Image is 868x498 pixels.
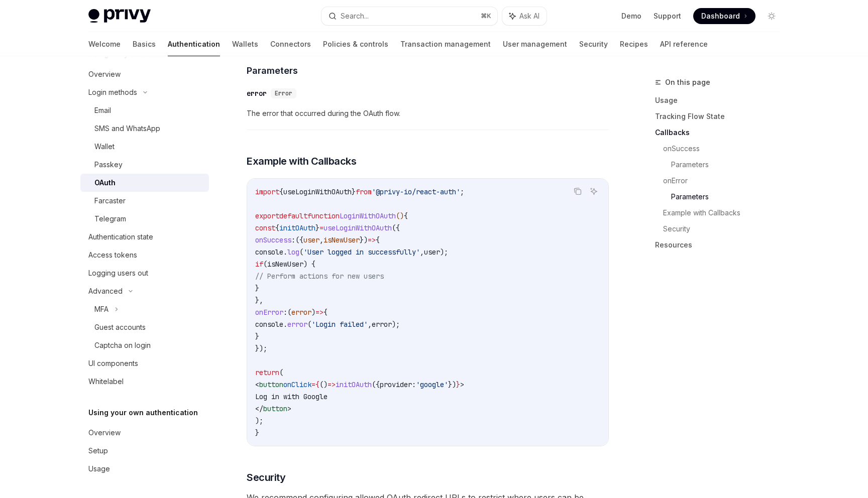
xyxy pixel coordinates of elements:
[663,205,788,221] a: Example with Callbacks
[440,247,448,257] span: );
[94,177,116,189] div: OAuth
[376,235,380,244] span: {
[352,187,356,196] span: }
[255,404,263,413] span: </
[360,235,368,244] span: })
[255,247,283,257] span: console
[764,8,780,24] button: Toggle dark mode
[340,211,396,220] span: LoginWithOAuth
[323,235,360,244] span: isNewUser
[80,424,209,442] a: Overview
[654,11,681,21] a: Support
[336,380,372,389] span: initOAuth
[396,211,404,220] span: ()
[621,11,641,21] a: Demo
[255,392,328,401] span: Log in with Google
[368,235,376,244] span: =>
[404,211,408,220] span: {
[88,68,121,80] div: Overview
[80,372,209,391] a: Whitelabel
[291,308,311,317] span: error
[372,320,392,329] span: error
[311,380,315,389] span: =
[255,296,263,305] span: },
[655,92,788,108] a: Usage
[255,272,384,281] span: // Perform actions for new users
[255,284,259,293] span: }
[481,12,491,20] span: ⌘ K
[247,470,285,484] span: Security
[693,8,755,24] a: Dashboard
[400,32,491,56] a: Transaction management
[168,32,220,56] a: Authentication
[80,101,209,119] a: Email
[587,185,600,198] button: Ask AI
[571,185,584,198] button: Copy the contents from the code block
[460,380,464,389] span: >
[232,32,258,56] a: Wallets
[303,235,319,244] span: user
[80,246,209,264] a: Access tokens
[80,460,209,478] a: Usage
[247,88,267,98] div: error
[80,228,209,246] a: Authentication state
[295,235,303,244] span: ({
[255,344,267,353] span: });
[448,380,456,389] span: })
[247,154,356,168] span: Example with Callbacks
[655,108,788,125] a: Tracking Flow State
[655,125,788,141] a: Callbacks
[255,308,283,317] span: onError
[420,247,424,257] span: ,
[94,195,126,207] div: Farcaster
[315,308,323,317] span: =>
[502,7,547,25] button: Ask AI
[88,445,108,457] div: Setup
[307,320,311,329] span: (
[279,368,283,377] span: (
[255,368,279,377] span: return
[311,308,315,317] span: )
[88,407,198,419] h5: Using your own authentication
[660,32,708,56] a: API reference
[279,187,283,196] span: {
[80,156,209,174] a: Passkey
[283,308,287,317] span: :
[259,380,283,389] span: button
[88,32,121,56] a: Welcome
[323,32,388,56] a: Policies & controls
[579,32,608,56] a: Security
[263,260,267,269] span: (
[701,11,740,21] span: Dashboard
[368,320,372,329] span: ,
[255,416,263,425] span: );
[255,223,275,232] span: const
[663,141,788,157] a: onSuccess
[655,237,788,253] a: Resources
[287,308,291,317] span: (
[255,235,291,244] span: onSuccess
[279,211,307,220] span: default
[94,159,123,171] div: Passkey
[133,32,156,56] a: Basics
[88,86,137,98] div: Login methods
[328,380,336,389] span: =>
[392,223,400,232] span: ({
[80,65,209,83] a: Overview
[663,173,788,189] a: onError
[303,247,420,257] span: 'User logged in successfully'
[255,260,263,269] span: if
[620,32,648,56] a: Recipes
[88,427,121,439] div: Overview
[303,260,315,269] span: ) {
[94,303,108,315] div: MFA
[321,7,497,25] button: Search...⌘K
[319,235,323,244] span: ,
[283,187,352,196] span: useLoginWithOAuth
[94,122,160,135] div: SMS and WhatsApp
[255,320,283,329] span: console
[255,332,259,341] span: }
[291,235,295,244] span: :
[80,138,209,156] a: Wallet
[311,320,368,329] span: 'Login failed'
